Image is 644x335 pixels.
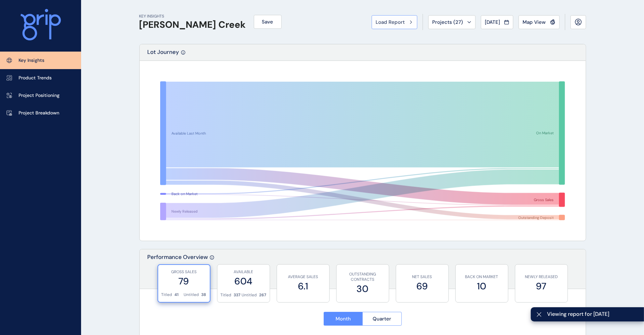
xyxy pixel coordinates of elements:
label: 69 [399,280,445,293]
button: Quarter [362,312,402,326]
p: AVAILABLE [221,269,266,275]
span: Map View [523,19,546,25]
button: Projects (27) [428,15,476,29]
p: 267 [259,292,266,298]
p: Project Positioning [19,92,60,99]
label: 604 [221,275,266,288]
label: 97 [519,280,564,293]
p: 41 [175,292,179,298]
span: Quarter [373,315,391,322]
span: Load Report [376,19,405,25]
p: Performance Overview [148,253,208,289]
p: NEWLY RELEASED [519,274,564,280]
p: GROSS SALES [161,269,207,275]
p: 38 [202,292,207,298]
span: [DATE] [485,19,500,25]
p: Lot Journey [148,48,179,61]
label: 79 [161,275,207,288]
p: Untitled [184,292,199,298]
span: Month [336,315,351,322]
p: Titled [161,292,172,298]
p: OUTSTANDING CONTRACTS [340,272,386,283]
h1: [PERSON_NAME] Creek [139,19,246,30]
p: 337 [234,292,241,298]
label: 10 [459,280,505,293]
p: Key Insights [19,57,44,64]
p: NET SALES [399,274,445,280]
button: Month [324,312,363,326]
p: Titled [221,292,232,298]
p: Project Breakdown [19,110,59,116]
p: AVERAGE SALES [280,274,326,280]
label: 6.1 [280,280,326,293]
button: Save [254,15,282,29]
button: Map View [519,15,560,29]
button: [DATE] [481,15,513,29]
button: Load Report [372,15,417,29]
span: Viewing report for [DATE] [547,311,639,318]
p: KEY INSIGHTS [139,14,246,19]
span: Save [262,19,273,25]
label: 30 [340,282,386,295]
p: Untitled [242,292,257,298]
p: Product Trends [19,75,52,81]
p: BACK ON MARKET [459,274,505,280]
span: Projects ( 27 ) [433,19,463,25]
